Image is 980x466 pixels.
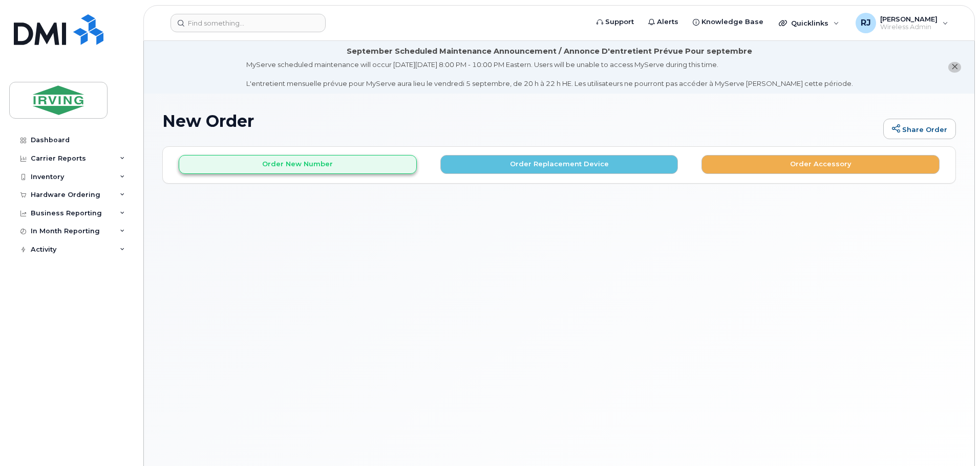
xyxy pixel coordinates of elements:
[162,112,878,130] h1: New Order
[440,155,678,174] button: Order Replacement Device
[246,60,853,88] div: MyServe scheduled maintenance will occur [DATE][DATE] 8:00 PM - 10:00 PM Eastern. Users will be u...
[948,62,961,73] button: close notification
[179,155,417,174] button: Order New Number
[883,119,956,139] a: Share Order
[347,46,752,57] div: September Scheduled Maintenance Announcement / Annonce D'entretient Prévue Pour septembre
[701,155,940,174] button: Order Accessory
